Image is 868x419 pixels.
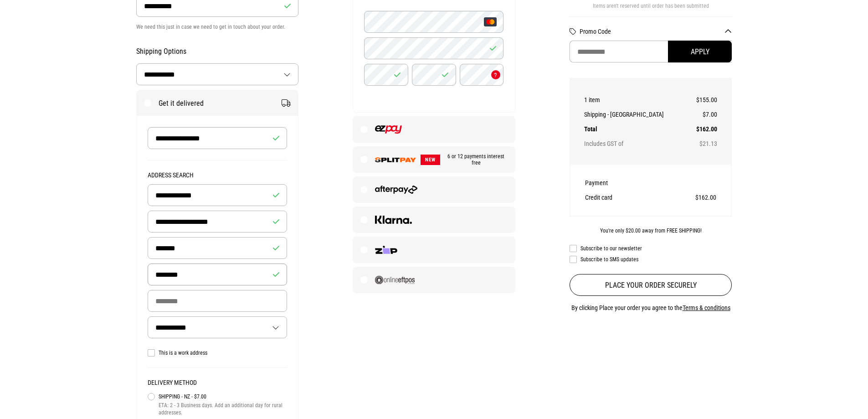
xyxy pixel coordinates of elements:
[364,37,503,59] input: Name on Card
[585,176,659,190] th: Payment
[159,392,288,402] span: Shipping - NZ - $7.00
[148,264,288,285] input: City
[421,155,440,165] span: NEW
[570,245,732,252] label: Subscribe to our newsletter
[683,304,730,311] a: Terms & conditions
[584,136,690,151] th: Includes GST of
[148,349,288,357] label: This is a work address
[570,274,732,296] button: Place your order securely
[148,211,288,233] input: Street Address
[375,246,397,254] img: Zip
[364,64,408,86] input: Month (MM)
[375,186,417,194] img: Afterpay
[148,379,288,392] legend: Delivery Method
[668,41,732,62] button: Apply
[585,190,659,205] th: Credit card
[570,228,732,234] div: You're only $20.00 away from FREE SHIPPING!
[460,64,504,86] input: CVC
[148,237,288,259] input: Suburb
[375,276,415,284] img: Online EFTPOS
[148,317,287,338] select: Country
[159,402,288,416] span: ETA: 2 - 3 Business days. Add an additional day for rural addresses.
[491,70,500,79] button: What's a CVC?
[584,107,690,122] th: Shipping - [GEOGRAPHIC_DATA]
[375,125,402,134] img: EZPAY
[570,302,732,313] p: By clicking Place your order you agree to the
[440,153,508,166] span: 6 or 12 payments interest free
[136,47,299,56] h2: Shipping Options
[148,184,288,206] input: Building Name (Optional)
[7,4,35,31] button: Open LiveChat chat widget
[148,127,288,149] input: Recipient Name
[659,190,716,205] td: $162.00
[137,64,298,85] select: Country
[364,11,503,33] input: Card Number
[689,93,717,107] td: $155.00
[137,90,298,116] label: Get it delivered
[570,3,732,16] div: Items aren't reserved until order has been submitted
[136,21,299,32] p: We need this just in case we need to get in touch about your order.
[570,41,732,62] input: Promo Code
[580,28,732,35] button: Promo Code
[584,122,690,136] th: Total
[570,256,732,263] label: Subscribe to SMS updates
[148,290,288,312] input: Postcode
[689,122,717,136] td: $162.00
[375,216,412,224] img: Klarna
[148,171,288,184] legend: Address Search
[689,107,717,122] td: $7.00
[584,93,690,107] th: 1 item
[375,157,416,162] img: SPLITPAY
[689,136,717,151] td: $21.13
[412,64,456,86] input: Year (YY)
